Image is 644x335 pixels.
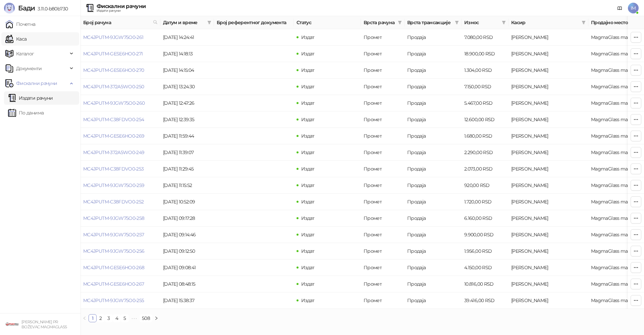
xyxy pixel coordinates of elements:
[405,16,462,29] th: Врста трансакције
[160,95,214,111] td: [DATE] 12:47:26
[140,314,152,322] li: 508
[405,292,462,309] td: Продаја
[214,16,294,29] th: Број референтног документа
[301,215,315,221] span: Издат
[160,79,214,95] td: [DATE] 13:24:30
[207,20,211,25] span: filter
[121,315,128,322] a: 5
[405,194,462,210] td: Продаја
[361,144,405,161] td: Промет
[160,128,214,144] td: [DATE] 11:59:44
[361,95,405,111] td: Промет
[508,194,588,210] td: Ivan Milenković
[361,177,405,194] td: Промет
[361,276,405,292] td: Промет
[462,292,508,309] td: 39.416,00 RSD
[361,292,405,309] td: Промет
[80,227,160,243] td: MC4JPUTM-9JGW75O0-257
[83,316,87,320] span: left
[83,149,145,155] a: MC4JPUTM-372A5WO0-249
[364,19,395,26] span: Врста рачуна
[462,243,508,259] td: 1.956,00 RSD
[301,232,315,238] span: Издат
[160,144,214,161] td: [DATE] 11:39:07
[361,46,405,62] td: Промет
[80,210,160,227] td: MC4JPUTM-9JGW75O0-258
[405,161,462,177] td: Продаја
[301,281,315,287] span: Издат
[294,16,361,29] th: Статус
[628,3,639,13] span: IM
[83,100,145,106] a: MC4JPUTM-9JGW75O0-260
[508,128,588,144] td: Ivan Milenković
[83,215,145,221] a: MC4JPUTM-9JGW75O0-258
[361,259,405,276] td: Промет
[80,314,89,322] button: left
[5,32,26,46] a: Каса
[405,144,462,161] td: Продаја
[80,292,160,309] td: MC4JPUTM-9JGW75O0-255
[301,67,315,73] span: Издат
[462,194,508,210] td: 1.720,00 RSD
[80,29,160,46] td: MC4JPUTM-9JGW75O0-261
[301,166,315,172] span: Издат
[361,29,405,46] td: Промет
[83,34,144,40] a: MC4JPUTM-9JGW75O0-261
[462,79,508,95] td: 7.150,00 RSD
[405,128,462,144] td: Продаја
[301,248,315,254] span: Издат
[83,199,144,205] a: MC4JPUTM-C38FDVO0-252
[160,111,214,128] td: [DATE] 12:39:35
[160,292,214,309] td: [DATE] 15:38:37
[508,292,588,309] td: Ivan Milenković
[301,149,315,155] span: Издат
[405,62,462,79] td: Продаја
[301,100,315,106] span: Издат
[83,51,143,57] a: MC4JPUTM-GESE6HO0-271
[508,95,588,111] td: Ivan Milenković
[453,17,460,28] span: filter
[508,79,588,95] td: Ivan Milenković
[614,3,625,13] a: Документација
[97,315,104,322] a: 2
[508,276,588,292] td: Ivan Milenković
[508,210,588,227] td: Ivan Milenković
[405,276,462,292] td: Продаја
[83,133,145,139] a: MC4JPUTM-GESE6HO0-269
[80,243,160,259] td: MC4JPUTM-9JGW75O0-256
[462,227,508,243] td: 9.900,00 RSD
[508,46,588,62] td: Ivan Milenković
[83,67,144,73] a: MC4JPUTM-GESE6HO0-270
[89,314,97,322] li: 1
[464,19,499,26] span: Износ
[83,116,144,123] a: MC4JPUTM-C38FDVO0-254
[105,314,113,322] li: 3
[163,19,205,26] span: Датум и време
[582,20,586,25] span: filter
[508,144,588,161] td: Ivan Milenković
[160,46,214,62] td: [DATE] 14:18:13
[160,210,214,227] td: [DATE] 09:17:28
[5,318,19,331] img: 64x64-companyLogo-1893ffd3-f8d7-40ed-872e-741d608dc9d9.png
[361,243,405,259] td: Промет
[16,62,42,75] span: Документи
[80,314,89,322] li: Претходна страна
[80,16,160,29] th: Број рачуна
[361,111,405,128] td: Промет
[160,177,214,194] td: [DATE] 11:15:52
[462,29,508,46] td: 7.080,00 RSD
[361,210,405,227] td: Промет
[152,314,160,322] button: right
[301,265,315,271] span: Издат
[407,19,452,26] span: Врста трансакције
[80,95,160,111] td: MC4JPUTM-9JGW75O0-260
[83,248,145,254] a: MC4JPUTM-9JGW75O0-256
[462,128,508,144] td: 1.680,00 RSD
[361,128,405,144] td: Промет
[462,177,508,194] td: 920,00 RSD
[160,194,214,210] td: [DATE] 10:52:09
[511,19,579,26] span: Касир
[462,259,508,276] td: 4.150,00 RSD
[301,297,315,303] span: Издат
[160,276,214,292] td: [DATE] 08:48:15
